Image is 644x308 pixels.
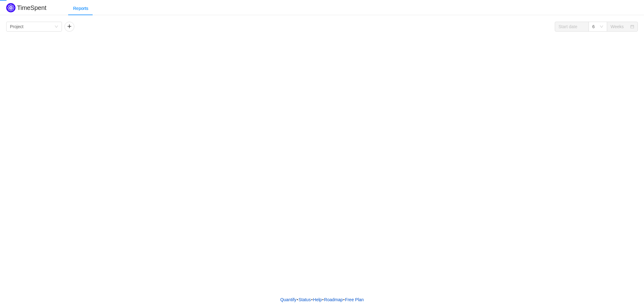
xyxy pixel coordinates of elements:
i: icon: calendar [630,25,634,29]
div: Reports [68,2,93,15]
a: Quantify [280,295,297,304]
button: icon: plus [64,22,74,32]
span: • [343,297,345,302]
span: • [322,297,324,302]
div: 6 [592,22,595,31]
button: Free Plan [345,295,364,304]
span: • [297,297,298,302]
i: icon: down [600,25,603,29]
img: Quantify logo [6,3,15,12]
div: Weeks [611,22,624,31]
span: • [311,297,313,302]
a: Help [313,295,322,304]
h2: TimeSpent [17,4,46,11]
a: Roadmap [324,295,343,304]
input: Start date [555,22,589,32]
a: Status [298,295,311,304]
i: icon: down [55,25,58,29]
div: Project [10,22,24,31]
